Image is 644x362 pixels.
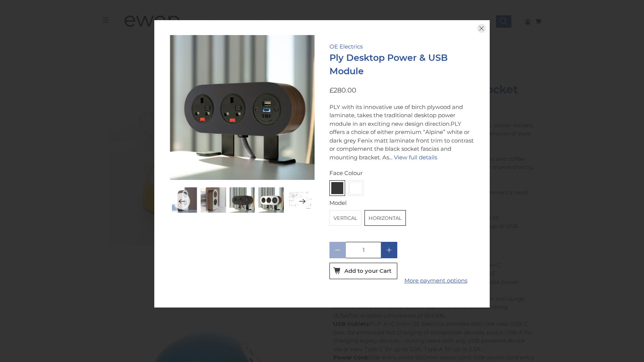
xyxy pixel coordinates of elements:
[329,43,363,50] a: OE Electrics
[170,35,315,180] img: OE Electrics Office Grey Fenix Ply Desktop Power & USB Module
[394,154,437,161] a: View full details
[344,268,391,274] span: Add to your Cart
[329,103,474,161] span: PLY with its innovative use of birch plywood and laminate, takes the traditional desktop power mo...
[365,210,405,225] label: Horizontal
[174,193,190,209] button: Previous
[329,263,397,279] button: Add to your Cart
[294,193,311,209] button: Next
[473,20,490,37] button: Close
[287,187,313,213] img: OE%20Electrics%20Office%20Ply%20Desktop%20Power%20%26%20USB%20Module
[329,86,356,94] span: £280.00
[330,210,361,225] label: Vertical
[259,187,284,213] img: OE%20Electrics%20Office%20Alphine%20White%20Fenix%20Ply%20Desktop%20Power%20%26%20USB%20Module
[329,169,474,178] div: Face Colour
[172,187,197,213] img: OE%20Electrics%20Office%20Alphine%20White%20Fenix%20Ply%20Desktop%20Power%20%26%20USB%20Module
[329,199,474,207] div: Model
[329,52,448,77] a: Ply Desktop Power & USB Module
[402,277,470,285] a: More payment options
[230,187,255,213] img: OE%20Electrics%20Office%20Grey%20Fenix%20Ply%20Desktop%20Power%20%26%20USB%20Module
[201,187,226,213] img: OE%20Electrics%20Office%20Alphine%20White%20Fenix%20Ply%20Desktop%20Power%20%26%20USB%20Module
